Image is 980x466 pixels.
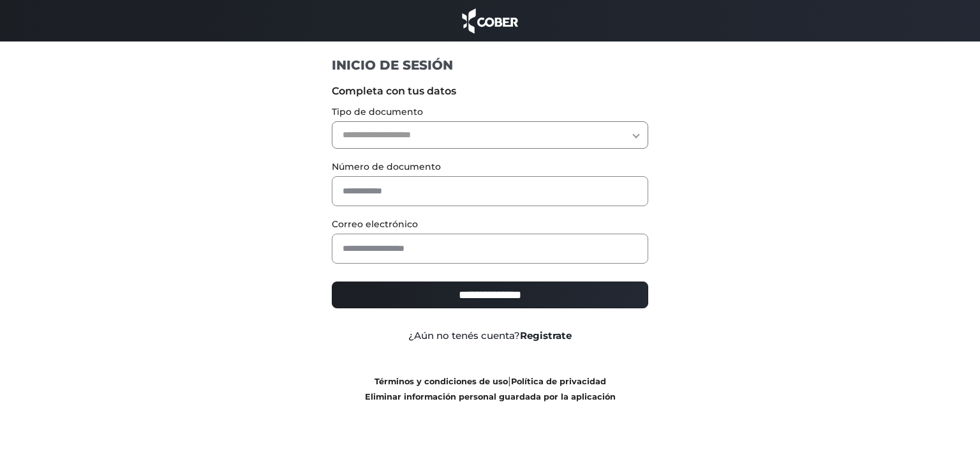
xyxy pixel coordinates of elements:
[375,377,508,386] a: Términos y condiciones de uso
[332,160,649,174] label: Número de documento
[365,392,616,402] a: Eliminar información personal guardada por la aplicación
[332,105,649,119] label: Tipo de documento
[459,6,521,35] img: cober_marca.png
[322,329,658,343] div: ¿Aún no tenés cuenta?
[332,84,649,99] label: Completa con tus datos
[511,377,606,386] a: Política de privacidad
[332,218,649,231] label: Correo electrónico
[332,57,649,73] h1: INICIO DE SESIÓN
[322,373,658,404] div: |
[520,329,572,342] a: Registrate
